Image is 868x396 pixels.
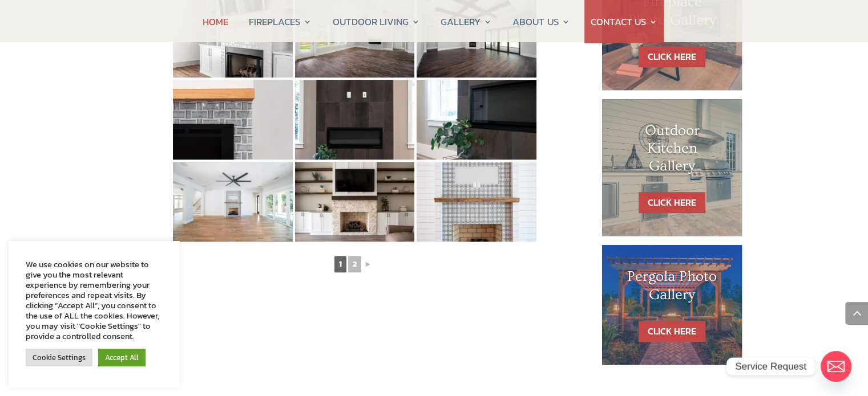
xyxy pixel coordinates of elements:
a: CLICK HERE [639,192,705,213]
a: ► [363,257,373,271]
a: Accept All [98,349,146,366]
img: 20 [295,80,415,160]
img: 19 [173,80,293,160]
a: 2 [348,256,361,272]
img: 24 [417,162,536,242]
a: CLICK HERE [639,321,705,342]
span: 1 [334,256,346,272]
img: 21 [417,80,536,160]
img: 22 [173,162,293,242]
h1: Pergola Photo Gallery [625,268,720,309]
a: Email [821,351,851,382]
img: 23 [295,162,415,242]
a: Cookie Settings [26,349,92,366]
h1: Outdoor Kitchen Gallery [625,122,720,181]
a: CLICK HERE [639,46,705,67]
div: We use cookies on our website to give you the most relevant experience by remembering your prefer... [26,259,163,341]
